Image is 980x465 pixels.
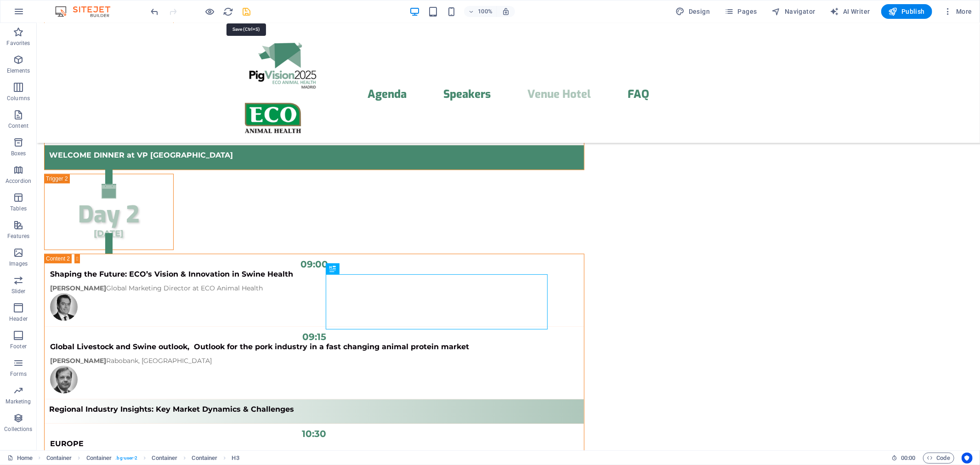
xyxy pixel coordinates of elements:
[721,4,760,19] button: Pages
[232,453,239,464] span: Click to select. Double-click to edit
[502,7,510,16] i: On resize automatically adjust zoom level to fit chosen device.
[53,6,122,17] img: Editor Logo
[4,425,32,433] p: Collections
[907,454,909,461] span: :
[881,4,932,19] button: Publish
[192,453,218,464] span: Click to select. Double-click to edit
[8,144,136,233] a: Trigger 2
[943,7,972,16] span: More
[46,453,72,464] span: Click to select. Double-click to edit
[830,7,870,16] span: AI Writer
[6,177,31,185] p: Accordion
[115,453,137,464] span: . bg-user-2
[923,453,954,464] button: Code
[241,6,252,17] button: save
[7,95,30,102] p: Columns
[827,4,874,19] button: AI Writer
[676,7,710,16] span: Design
[11,150,26,157] p: Boxes
[7,232,29,240] p: Features
[725,7,757,16] span: Pages
[86,453,112,464] span: Click to select. Double-click to edit
[8,122,28,130] p: Content
[46,453,239,464] nav: breadcrumb
[478,6,493,17] h6: 100%
[901,453,915,464] span: 00 00
[7,453,33,464] a: Click to cancel selection. Double-click to open Pages
[11,288,26,295] p: Slider
[6,398,31,405] p: Marketing
[6,40,30,47] p: Favorites
[7,67,30,74] p: Elements
[768,4,819,19] button: Navigator
[152,453,178,464] span: Click to select. Double-click to edit
[10,343,27,350] p: Footer
[672,4,714,19] button: Design
[223,6,234,17] button: reload
[10,205,27,212] p: Tables
[672,4,714,19] div: Design (Ctrl+Alt+Y)
[927,453,950,464] span: Code
[150,6,160,17] i: Undo: Edit headline (Ctrl+Z)
[772,7,816,16] span: Navigator
[9,260,28,267] p: Images
[7,52,548,147] div: Content 1
[962,453,973,464] button: Usercentrics
[149,6,160,17] button: undo
[889,7,925,16] span: Publish
[10,370,27,378] p: Forms
[9,315,28,323] p: Header
[891,453,916,464] h6: Session time
[464,6,497,17] button: 100%
[940,4,976,19] button: More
